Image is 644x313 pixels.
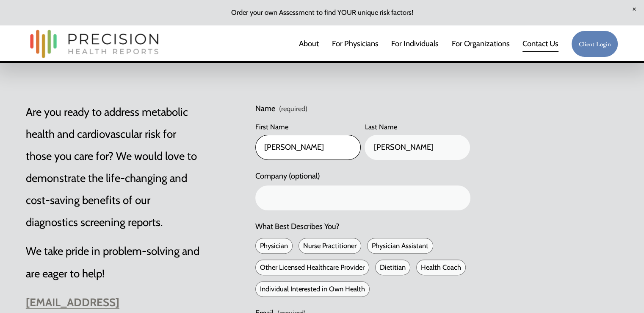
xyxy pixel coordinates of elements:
span: (required) [279,105,307,112]
span: Name [255,101,275,117]
p: Are you ready to address metabolic health and cardiovascular risk for those you care for? We woul... [26,101,202,233]
span: Company (optional) [255,168,320,184]
span: Nurse Practitioner [299,238,361,254]
a: For Physicians [332,35,379,52]
a: For Individuals [391,35,439,52]
span: Other Licensed Healthcare Provider [255,260,369,275]
div: First Name [255,120,361,135]
span: For Organizations [452,36,510,52]
a: About [299,35,319,52]
span: Individual Interested in Own Health [255,281,370,297]
span: Physician [255,238,293,254]
span: Dietitian [375,260,410,275]
a: Contact Us [522,35,558,52]
p: We take pride in problem-solving and are eager to help! [26,240,202,284]
div: Last Name [365,120,470,135]
a: folder dropdown [452,35,510,52]
span: Health Coach [416,260,466,275]
a: Client Login [571,31,618,57]
span: What Best Describes You? [255,219,339,235]
span: Physician Assistant [367,238,433,254]
img: Precision Health Reports [26,26,163,62]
